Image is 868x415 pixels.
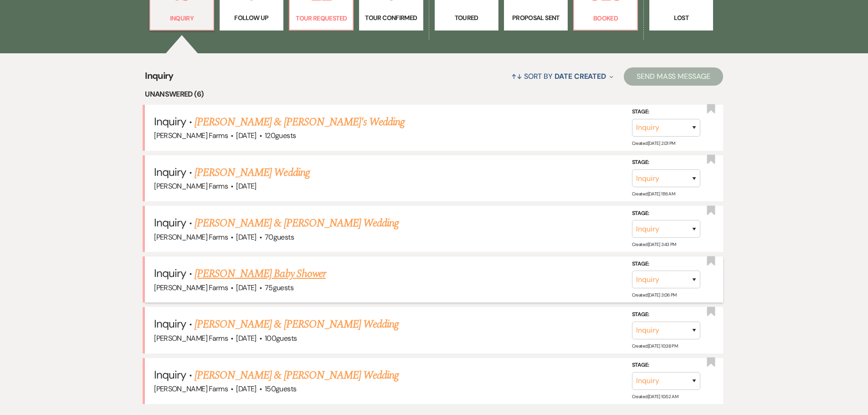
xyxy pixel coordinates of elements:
span: [PERSON_NAME] Farms [154,181,228,191]
p: Inquiry [156,13,208,23]
a: [PERSON_NAME] Baby Shower [195,266,326,282]
span: Created: [DATE] 11:16 AM [632,191,675,197]
span: [DATE] [236,232,256,242]
span: [PERSON_NAME] Farms [154,131,228,140]
span: Created: [DATE] 10:38 PM [632,343,678,349]
span: Inquiry [154,215,186,230]
label: Stage: [632,158,700,168]
span: [DATE] [236,384,256,394]
p: Tour Confirmed [365,13,417,23]
p: Proposal Sent [510,13,562,23]
span: 75 guests [265,283,293,292]
a: [PERSON_NAME] Wedding [195,164,310,181]
label: Stage: [632,360,700,370]
span: [DATE] [236,283,256,292]
a: [PERSON_NAME] & [PERSON_NAME] Wedding [195,215,399,231]
button: Sort By Date Created [508,64,617,88]
span: [PERSON_NAME] Farms [154,283,228,292]
a: [PERSON_NAME] & [PERSON_NAME] Wedding [195,316,399,333]
li: Unanswered (6) [145,88,723,100]
p: Tour Requested [295,13,347,23]
a: [PERSON_NAME] & [PERSON_NAME]'s Wedding [195,114,405,130]
button: Send Mass Message [624,67,723,86]
label: Stage: [632,259,700,269]
span: Created: [DATE] 3:43 PM [632,241,676,247]
span: Inquiry [154,317,186,331]
p: Lost [655,13,707,23]
span: 120 guests [265,131,296,140]
span: Inquiry [154,114,186,128]
span: Inquiry [154,368,186,382]
label: Stage: [632,310,700,320]
span: Created: [DATE] 2:01 PM [632,140,675,146]
span: [DATE] [236,131,256,140]
span: [DATE] [236,333,256,343]
span: Inquiry [154,266,186,280]
span: 70 guests [265,232,294,242]
span: Created: [DATE] 3:06 PM [632,292,677,298]
span: 100 guests [265,333,297,343]
p: Toured [441,13,493,23]
span: Date Created [555,72,606,81]
p: Booked [580,13,632,23]
span: Created: [DATE] 10:52 AM [632,394,678,400]
span: [PERSON_NAME] Farms [154,384,228,394]
label: Stage: [632,107,700,117]
span: [PERSON_NAME] Farms [154,232,228,242]
span: Inquiry [145,69,174,88]
span: [PERSON_NAME] Farms [154,333,228,343]
span: ↑↓ [511,72,522,81]
span: [DATE] [236,181,256,191]
label: Stage: [632,209,700,219]
span: Inquiry [154,165,186,179]
span: 150 guests [265,384,296,394]
a: [PERSON_NAME] & [PERSON_NAME] Wedding [195,367,399,384]
p: Follow Up [226,13,277,23]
